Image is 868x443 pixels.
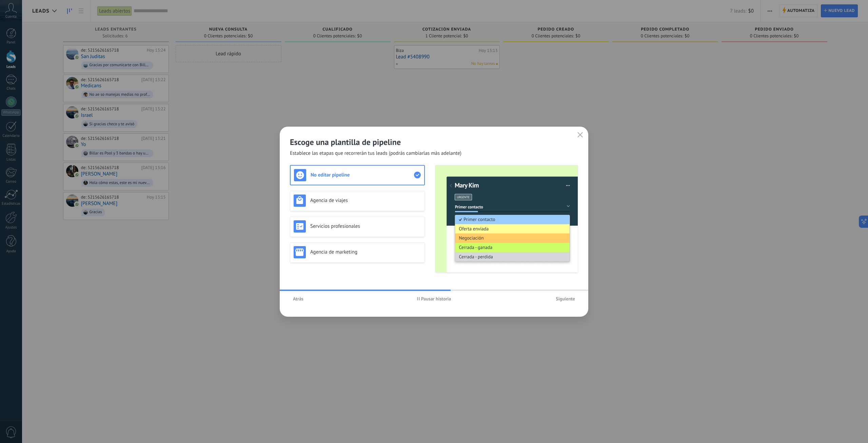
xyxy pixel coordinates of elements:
[290,137,578,147] h2: Escoge una plantilla de pipeline
[310,223,421,229] h3: Servicios profesionales
[293,296,303,301] span: Atrás
[290,294,307,304] button: Atrás
[290,150,461,157] span: Establece las etapas que recorrerán tus leads (podrás cambiarlas más adelante)
[556,296,575,301] span: Siguiente
[421,296,451,301] span: Pausar historia
[414,294,454,304] button: Pausar historia
[311,172,414,178] h3: No editar pipeline
[310,197,421,204] h3: Agencia de viajes
[553,294,578,304] button: Siguiente
[310,249,421,255] h3: Agencia de marketing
